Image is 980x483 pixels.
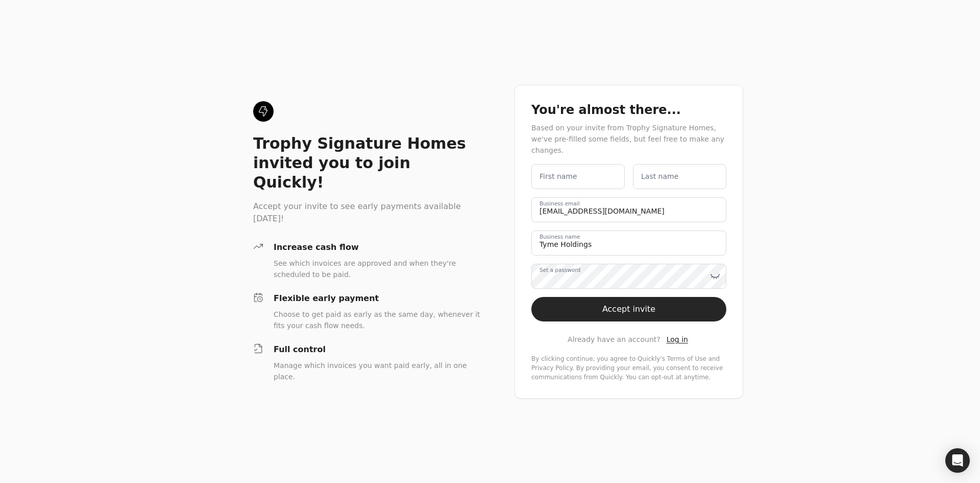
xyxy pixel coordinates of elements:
[274,343,482,356] div: Full control
[945,448,970,473] div: Open Intercom Messenger
[540,171,577,182] label: First name
[274,258,482,280] div: See which invoices are approved and when they're scheduled to be paid.
[540,266,580,274] label: Set a password
[274,241,482,254] div: Increase cash flow
[531,102,726,118] div: You're almost there...
[274,292,482,305] div: Flexible early payment
[274,360,482,382] div: Manage which invoices you want paid early, all in one place.
[667,335,688,343] span: Log in
[667,355,706,362] a: terms-of-service
[667,334,688,345] a: Log in
[540,199,580,208] label: Business email
[531,297,726,321] button: Accept invite
[531,122,726,156] div: Based on your invite from Trophy Signature Homes, we've pre-filled some fields, but feel free to ...
[568,334,660,345] span: Already have an account?
[253,200,482,225] div: Accept your invite to see early payments available [DATE]!
[540,233,580,241] label: Business name
[531,354,726,382] div: By clicking continue, you agree to Quickly's and . By providing your email, you consent to receiv...
[531,364,572,372] a: privacy-policy
[641,171,678,182] label: Last name
[274,309,482,331] div: Choose to get paid as early as the same day, whenever it fits your cash flow needs.
[665,334,690,346] button: Log in
[253,134,482,192] div: Trophy Signature Homes invited you to join Quickly!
